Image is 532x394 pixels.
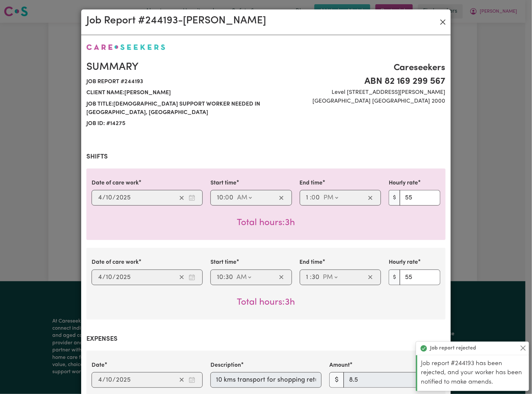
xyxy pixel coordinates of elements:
[106,273,112,282] input: --
[106,375,112,385] input: --
[86,99,262,119] span: Job title: [DEMOGRAPHIC_DATA] Support Worker Needed in [GEOGRAPHIC_DATA], [GEOGRAPHIC_DATA]
[187,375,197,385] button: Enter the date of expense
[98,375,102,385] input: --
[102,376,106,384] span: /
[270,97,446,106] span: [GEOGRAPHIC_DATA] [GEOGRAPHIC_DATA] 2000
[210,179,236,187] label: Start time
[86,76,262,87] span: Job report # 244193
[86,153,446,161] h2: Shifts
[86,61,262,73] h2: Summary
[306,193,310,203] input: --
[98,273,102,282] input: --
[225,273,233,282] input: --
[300,179,323,187] label: End time
[106,193,112,203] input: --
[98,193,102,203] input: --
[310,194,311,201] span: :
[210,258,236,267] label: Start time
[519,344,527,352] button: Close
[86,87,262,98] span: Client name: [PERSON_NAME]
[86,44,165,50] img: Careseekers logo
[300,258,323,267] label: End time
[177,273,187,282] button: Clear date
[438,17,448,27] button: Close
[389,179,418,187] label: Hourly rate
[92,361,105,370] label: Date
[329,361,350,370] label: Amount
[223,194,225,201] span: :
[102,274,106,281] span: /
[116,193,131,203] input: ----
[217,273,223,282] input: --
[311,195,315,201] span: 0
[312,193,321,203] input: --
[210,361,241,370] label: Description
[421,359,525,387] p: Job report #244193 has been rejected, and your worker has been notified to make amends.
[102,194,106,201] span: /
[311,273,320,282] input: --
[270,61,446,75] span: Careseekers
[92,258,139,267] label: Date of care work
[389,190,400,206] span: $
[225,195,229,201] span: 0
[237,298,295,307] span: Total hours worked: 3 hours
[389,258,418,267] label: Hourly rate
[237,218,295,227] span: Total hours worked: 3 hours
[187,273,197,282] button: Enter the date of care work
[112,194,116,201] span: /
[270,75,446,88] span: ABN 82 169 299 567
[116,273,131,282] input: ----
[177,375,187,385] button: Clear date
[210,372,322,388] input: 10 kms transport for shopping return
[86,15,266,27] h2: Job Report # 244193 - [PERSON_NAME]
[389,270,400,285] span: $
[187,193,197,203] button: Enter the date of care work
[177,193,187,203] button: Clear date
[329,372,344,388] span: $
[430,344,476,352] strong: Job report rejected
[86,335,446,343] h2: Expenses
[112,274,116,281] span: /
[310,274,311,281] span: :
[86,118,262,129] span: Job ID: # 14275
[217,193,223,203] input: --
[270,88,446,97] span: Level [STREET_ADDRESS][PERSON_NAME]
[92,179,139,187] label: Date of care work
[225,193,234,203] input: --
[116,375,131,385] input: ----
[112,376,116,384] span: /
[223,274,225,281] span: :
[306,273,310,282] input: --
